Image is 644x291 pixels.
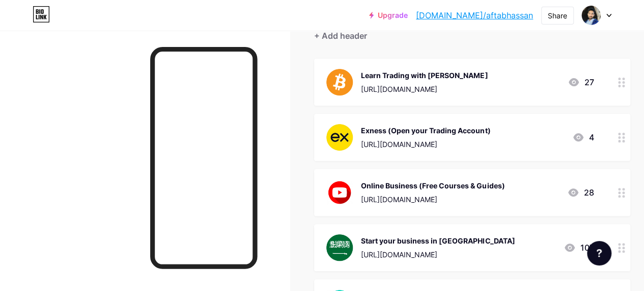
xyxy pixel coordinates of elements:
[416,9,533,21] a: [DOMAIN_NAME]/aftabhassan
[564,241,594,254] div: 107
[369,11,408,19] a: Upgrade
[361,139,490,150] div: [URL][DOMAIN_NAME]
[581,6,601,25] img: aftabhassan
[326,179,353,206] img: Online Business (Free Courses & Guides)
[361,180,505,191] div: Online Business (Free Courses & Guides)
[361,70,488,81] div: Learn Trading with [PERSON_NAME]
[361,125,490,136] div: Exness (Open your Trading Account)
[361,235,515,246] div: Start your business in [GEOGRAPHIC_DATA]
[326,124,353,151] img: Exness (Open your Trading Account)
[326,69,353,95] img: Learn Trading with Aftab
[361,249,515,260] div: [URL][DOMAIN_NAME]
[361,194,505,205] div: [URL][DOMAIN_NAME]
[361,84,488,94] div: [URL][DOMAIN_NAME]
[326,234,353,261] img: Start your business in Saudi Arabia
[548,10,567,21] div: Share
[567,186,594,199] div: 28
[572,131,594,143] div: 4
[314,30,367,42] div: + Add header
[568,76,594,88] div: 27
